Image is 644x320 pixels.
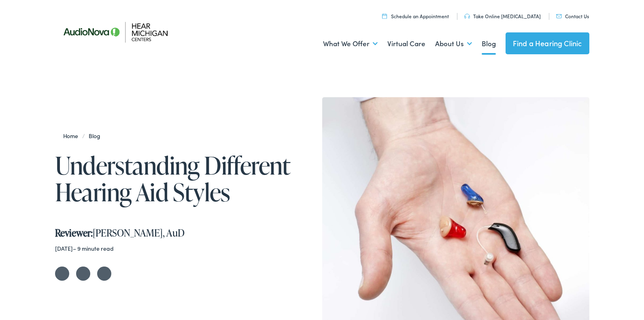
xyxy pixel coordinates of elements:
img: utility icon [382,13,387,19]
span: / [63,132,104,140]
a: Home [63,132,82,140]
time: [DATE] [55,244,73,252]
a: What We Offer [323,29,378,59]
div: – 9 minute read [55,245,301,252]
img: utility icon [556,14,562,18]
a: Blog [85,132,104,140]
a: Schedule an Appointment [382,13,449,19]
h1: Understanding Different Hearing Aid Styles [55,152,301,205]
a: Share on Twitter [55,267,69,281]
a: Take Online [MEDICAL_DATA] [464,13,541,19]
a: Share on LinkedIn [97,267,111,281]
a: About Us [435,29,472,59]
img: utility icon [464,14,470,19]
a: Share on Facebook [76,267,90,281]
a: Virtual Care [387,29,425,59]
a: Contact Us [556,13,589,19]
a: Blog [482,29,496,59]
div: [PERSON_NAME], AuD [55,215,301,239]
a: Find a Hearing Clinic [506,32,589,54]
strong: Reviewer: [55,226,93,239]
